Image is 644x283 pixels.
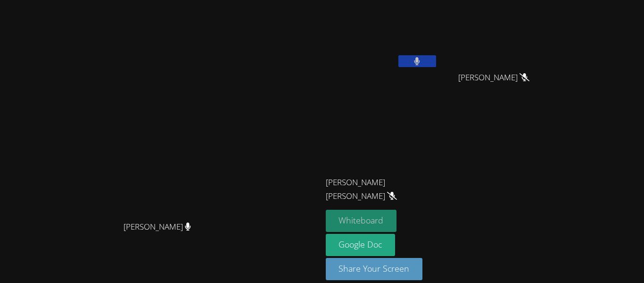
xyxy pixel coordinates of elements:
[124,220,191,234] span: [PERSON_NAME]
[326,258,423,280] button: Share Your Screen
[326,176,430,203] span: [PERSON_NAME] [PERSON_NAME]
[458,71,529,85] span: [PERSON_NAME]
[326,234,396,256] a: Google Doc
[326,210,397,232] button: Whiteboard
